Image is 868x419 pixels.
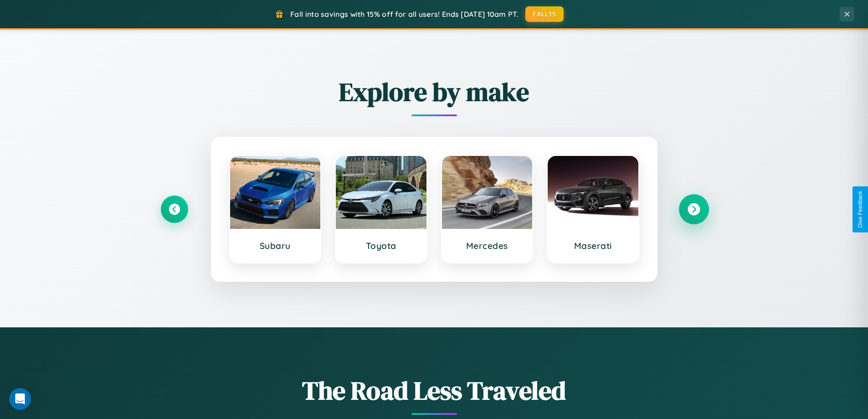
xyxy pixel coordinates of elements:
[9,388,31,410] div: Open Intercom Messenger
[525,6,564,22] button: FALL15
[290,10,519,19] span: Fall into savings with 15% off for all users! Ends [DATE] 10am PT.
[557,240,629,251] h3: Maserati
[161,373,708,408] h1: The Road Less Traveled
[451,240,524,251] h3: Mercedes
[857,191,863,228] div: Give Feedback
[161,74,708,109] h2: Explore by make
[239,240,312,251] h3: Subaru
[345,240,417,251] h3: Toyota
